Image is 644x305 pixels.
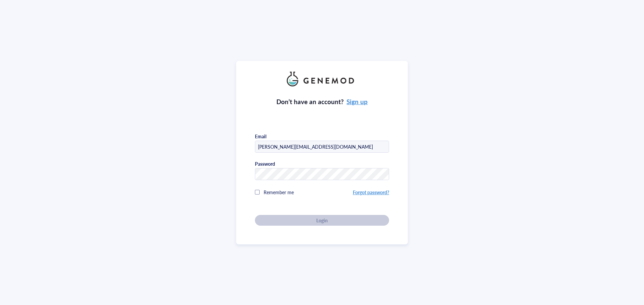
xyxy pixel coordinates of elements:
div: Don’t have an account? [276,97,368,106]
img: genemod_logo_light-BcqUzbGq.png [287,72,357,86]
div: Password [255,161,275,167]
a: Sign up [346,97,368,106]
span: Remember me [264,189,294,196]
div: Email [255,133,266,139]
a: Forgot password? [353,189,389,196]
